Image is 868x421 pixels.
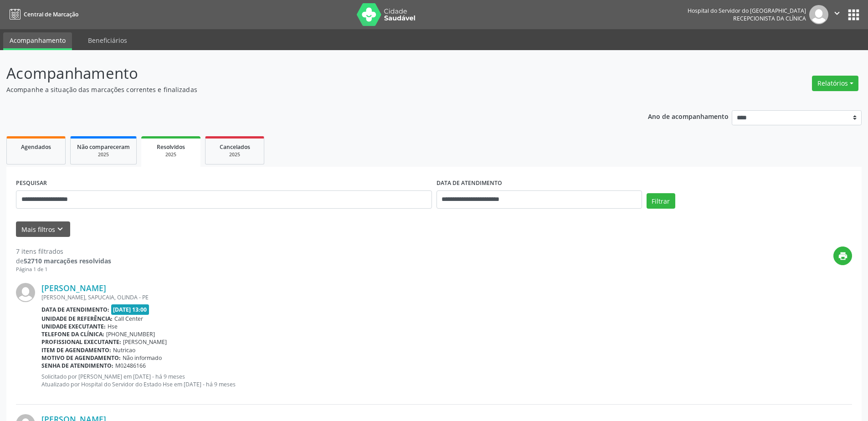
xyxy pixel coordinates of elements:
[123,354,162,362] span: Não informado
[6,85,605,94] p: Acompanhe a situação das marcações correntes e finalizadas
[648,110,729,122] p: Ano de acompanhamento
[41,362,113,370] b: Senha de atendimento:
[6,7,78,22] a: Central de Marcação
[55,224,65,234] i: keyboard_arrow_down
[41,306,109,313] b: Data de atendimento:
[157,143,185,151] span: Resolvidos
[16,256,111,266] div: de
[846,7,862,23] button: apps
[82,32,134,48] a: Beneficiários
[24,10,78,18] span: Central de Marcação
[123,338,167,346] span: [PERSON_NAME]
[212,151,257,158] div: 2025
[809,5,828,24] img: img
[108,323,118,330] span: Hse
[16,246,111,256] div: 7 itens filtrados
[220,143,250,151] span: Cancelados
[41,346,111,354] b: Item de agendamento:
[41,323,106,330] b: Unidade executante:
[148,151,194,158] div: 2025
[113,346,135,354] span: Nutricao
[24,257,111,265] strong: 52710 marcações resolvidas
[16,266,111,273] div: Página 1 de 1
[115,362,146,370] span: M02486166
[838,251,848,261] i: print
[41,283,106,293] a: [PERSON_NAME]
[3,32,72,50] a: Acompanhamento
[647,193,675,209] button: Filtrar
[832,8,842,18] i: 
[21,143,51,151] span: Agendados
[828,5,846,24] button: 
[41,373,852,388] p: Solicitado por [PERSON_NAME] em [DATE] - há 9 meses Atualizado por Hospital do Servidor do Estado...
[688,7,806,15] div: Hospital do Servidor do [GEOGRAPHIC_DATA]
[41,293,852,301] div: [PERSON_NAME], SAPUCAIA, OLINDA - PE
[106,330,155,338] span: [PHONE_NUMBER]
[41,330,104,338] b: Telefone da clínica:
[16,283,35,302] img: img
[16,221,70,237] button: Mais filtroskeyboard_arrow_down
[16,176,47,190] label: PESQUISAR
[77,151,130,158] div: 2025
[833,246,852,265] button: print
[41,338,121,346] b: Profissional executante:
[41,315,113,323] b: Unidade de referência:
[41,354,121,362] b: Motivo de agendamento:
[114,315,143,323] span: Call Center
[77,143,130,151] span: Não compareceram
[111,304,149,315] span: [DATE] 13:00
[812,76,858,91] button: Relatórios
[733,15,806,22] span: Recepcionista da clínica
[437,176,502,190] label: DATA DE ATENDIMENTO
[6,62,605,85] p: Acompanhamento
